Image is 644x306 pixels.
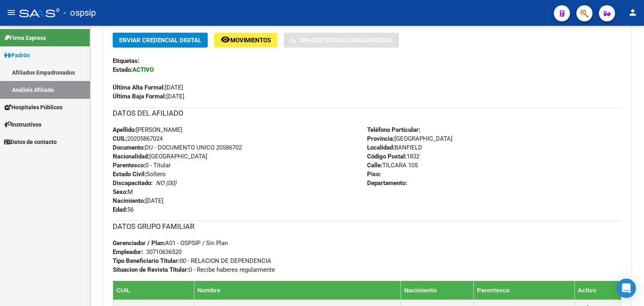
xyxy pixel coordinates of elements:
span: Sin Certificado Discapacidad [299,37,392,44]
strong: ACTIVO [132,66,154,73]
span: Datos de contacto [4,137,57,146]
span: [GEOGRAPHIC_DATA] [113,153,207,160]
span: M [113,188,133,196]
strong: Teléfono Particular: [367,126,420,133]
th: Parentesco [474,281,574,300]
span: [GEOGRAPHIC_DATA] [367,135,452,142]
strong: Tipo Beneficiario Titular: [113,257,180,264]
mat-icon: menu [6,8,16,17]
span: Soltero [113,171,166,178]
span: 00 - RELACION DE DEPENDENCIA [113,257,271,264]
strong: Sexo: [113,188,128,196]
div: 30710636520 [146,248,182,256]
span: - ospsip [64,4,96,22]
span: [DATE] [113,197,163,204]
span: 0 - Titular [113,162,171,169]
div: Open Intercom Messenger [617,279,636,298]
strong: Estado Civil: [113,171,146,178]
span: Instructivos [4,120,41,129]
strong: Código Postal: [367,153,407,160]
strong: Piso: [367,171,381,178]
span: Firma Express [4,33,46,42]
h3: DATOS DEL AFILIADO [113,108,621,119]
th: Nombre [194,281,400,300]
strong: Discapacitado: [113,179,153,187]
strong: Empleador: [113,248,143,256]
strong: CUIL: [113,135,127,142]
strong: Nacimiento: [113,197,145,204]
th: Activo [574,281,621,300]
strong: Situacion de Revista Titular: [113,266,189,273]
span: Enviar Credencial Digital [119,37,201,44]
span: DU - DOCUMENTO UNICO 20586702 [113,144,242,151]
span: Padrón [4,51,30,60]
span: [DATE] [113,93,184,100]
span: 1832 [367,153,419,160]
mat-icon: remove_red_eye [221,35,230,44]
span: [DATE] [113,84,183,91]
mat-icon: person [628,8,638,17]
strong: Etiquetas: [113,57,139,65]
span: 56 [113,206,134,213]
span: 20205867024 [113,135,163,142]
strong: Documento: [113,144,145,151]
strong: Provincia: [367,135,394,142]
span: [PERSON_NAME] [113,126,182,133]
strong: Última Alta Formal: [113,84,165,91]
span: TILCARA 105 [367,162,418,169]
th: CUIL [113,281,194,300]
strong: Edad: [113,206,127,213]
i: NO (00) [156,179,176,187]
span: A01 - OSPSIP / Sin Plan [113,239,228,247]
span: BANFIELD [367,144,422,151]
span: Movimientos [230,37,271,44]
h3: DATOS GRUPO FAMILIAR [113,221,621,232]
strong: Nacionalidad: [113,153,149,160]
strong: Última Baja Formal: [113,93,166,100]
strong: Apellido: [113,126,136,133]
strong: Localidad: [367,144,394,151]
button: Sin Certificado Discapacidad [284,33,399,48]
strong: Departamento: [367,179,407,187]
strong: Parentesco: [113,162,145,169]
strong: Estado: [113,66,132,73]
strong: Gerenciador / Plan: [113,239,165,247]
span: Hospitales Públicos [4,103,62,112]
th: Nacimiento [400,281,473,300]
span: 0 - Recibe haberes regularmente [113,266,275,273]
button: Movimientos [214,33,277,48]
button: Enviar Credencial Digital [113,33,208,48]
strong: Calle: [367,162,382,169]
